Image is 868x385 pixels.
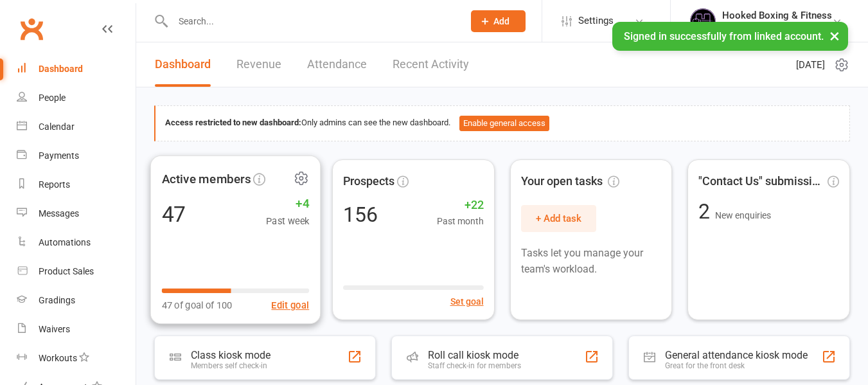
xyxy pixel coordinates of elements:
button: Add [471,10,526,32]
a: Revenue [236,42,281,87]
div: Only admins can see the new dashboard. [165,116,840,131]
span: Settings [578,6,614,35]
span: Signed in successfully from linked account. [624,30,824,42]
div: Great for the front desk [665,361,808,370]
span: Your open tasks [521,172,619,191]
button: Edit goal [271,297,309,312]
a: Automations [17,228,136,257]
span: Past month [437,214,484,228]
span: +22 [437,196,484,215]
div: Class kiosk mode [191,349,270,361]
p: Tasks let you manage your team's workload. [521,245,662,278]
div: Dashboard [39,64,83,74]
strong: Access restricted to new dashboard: [165,118,301,127]
div: Gradings [39,295,75,305]
span: [DATE] [796,57,825,73]
a: Product Sales [17,257,136,286]
a: People [17,84,136,112]
div: 47 [162,202,186,224]
a: Waivers [17,315,136,344]
a: Messages [17,199,136,228]
span: 47 of goal of 100 [162,297,233,312]
span: Active members [162,169,251,188]
span: 2 [698,199,715,224]
button: Set goal [450,294,484,309]
div: Payments [39,150,79,161]
span: Past week [266,213,309,228]
div: Waivers [39,324,70,334]
a: Clubworx [15,13,48,45]
span: New enquiries [715,210,771,220]
div: Workouts [39,353,77,363]
div: People [39,93,66,103]
div: Roll call kiosk mode [428,349,521,361]
div: Hooked Boxing & Fitness [722,10,832,21]
a: Dashboard [155,42,211,87]
div: 156 [343,204,378,225]
a: Gradings [17,286,136,315]
a: Workouts [17,344,136,373]
div: Product Sales [39,266,94,276]
span: Prospects [343,172,394,191]
input: Search... [169,12,454,30]
a: Dashboard [17,55,136,84]
div: Calendar [39,121,75,132]
div: Hooked Boxing & Fitness [722,21,832,33]
div: Messages [39,208,79,219]
div: Automations [39,237,91,247]
div: Staff check-in for members [428,361,521,370]
a: Payments [17,141,136,170]
button: × [823,22,846,49]
div: Members self check-in [191,361,270,370]
img: thumb_image1731986243.png [690,8,716,34]
a: Reports [17,170,136,199]
button: Enable general access [459,116,549,131]
a: Attendance [307,42,367,87]
span: "Contact Us" submissions [698,172,825,191]
button: + Add task [521,205,596,232]
a: Calendar [17,112,136,141]
span: +4 [266,193,309,213]
div: Reports [39,179,70,190]
a: Recent Activity [393,42,469,87]
div: General attendance kiosk mode [665,349,808,361]
span: Add [493,16,509,26]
